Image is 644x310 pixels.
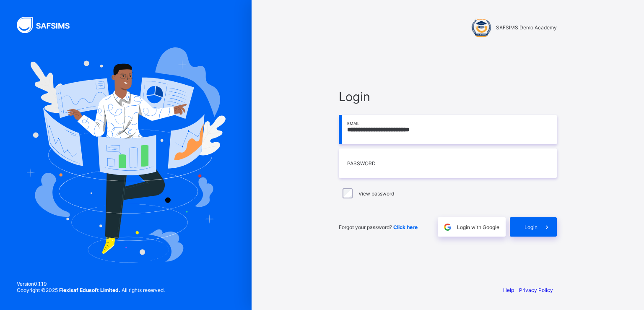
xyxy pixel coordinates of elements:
a: Click here [393,224,418,230]
span: Forgot your password? [339,224,418,230]
a: Privacy Policy [519,287,553,293]
label: View password [358,190,394,197]
strong: Flexisaf Edusoft Limited. [59,287,120,293]
img: SAFSIMS Logo [17,17,80,33]
span: Login [525,224,538,230]
span: Version 0.1.19 [17,281,165,287]
span: Copyright © 2025 All rights reserved. [17,287,165,293]
img: google.396cfc9801f0270233282035f929180a.svg [443,222,452,232]
span: Login [339,89,557,104]
a: Help [503,287,514,293]
span: Login with Google [457,224,499,230]
span: SAFSIMS Demo Academy [496,24,557,31]
img: Hero Image [26,47,226,262]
